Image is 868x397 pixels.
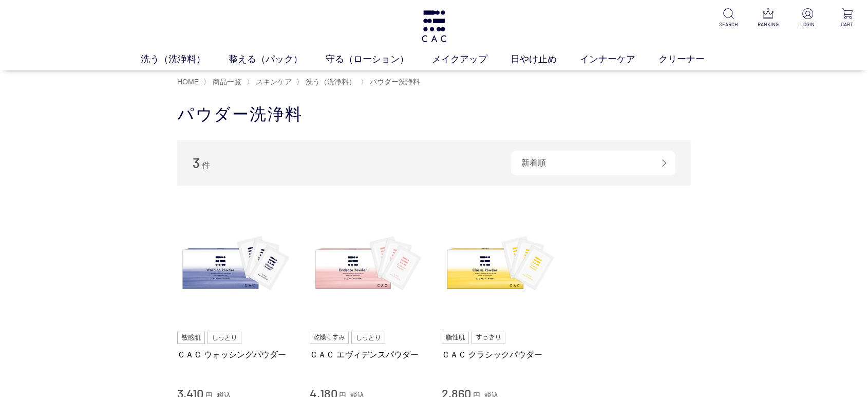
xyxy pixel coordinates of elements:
p: SEARCH [716,21,741,28]
a: LOGIN [795,8,820,28]
img: logo [420,10,448,42]
span: パウダー洗浄料 [370,78,420,86]
span: 3 [193,155,200,171]
a: メイクアップ [432,52,511,66]
a: インナーケア [580,52,658,66]
span: 商品一覧 [213,78,241,86]
li: 〉 [361,77,423,87]
span: 件 [202,161,210,170]
a: 商品一覧 [211,78,241,86]
img: 乾燥くすみ [310,332,349,344]
img: しっとり [207,332,241,344]
span: スキンケア [256,78,292,86]
img: 脂性肌 [442,332,469,344]
p: RANKING [756,21,781,28]
p: LOGIN [795,21,820,28]
a: ＣＡＣ エヴィデンスパウダー [310,349,427,360]
li: 〉 [203,77,244,87]
a: 整える（パック） [229,52,326,66]
a: SEARCH [716,8,741,28]
a: クリーナー [658,52,728,66]
a: HOME [177,78,199,86]
a: 洗う（洗浄料） [304,78,356,86]
li: 〉 [296,77,358,87]
a: パウダー洗浄料 [368,78,420,86]
a: スキンケア [254,78,292,86]
p: CART [835,21,860,28]
li: 〉 [247,77,294,87]
a: ＣＡＣ クラシックパウダー [442,349,559,360]
a: 日やけ止め [511,52,580,66]
a: ＣＡＣ ウォッシングパウダー [177,349,294,360]
a: 洗う（洗浄料） [141,52,229,66]
h1: パウダー洗浄料 [177,103,691,125]
div: 新着順 [511,151,675,175]
span: 洗う（洗浄料） [306,78,356,86]
img: 敏感肌 [177,332,205,344]
img: ＣＡＣ クラシックパウダー [442,206,559,323]
img: ＣＡＣ ウォッシングパウダー [177,206,294,323]
a: 守る（ローション） [326,52,432,66]
img: すっきり [471,332,505,344]
a: RANKING [756,8,781,28]
img: ＣＡＣ エヴィデンスパウダー [310,206,427,323]
a: CART [835,8,860,28]
img: しっとり [351,332,385,344]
